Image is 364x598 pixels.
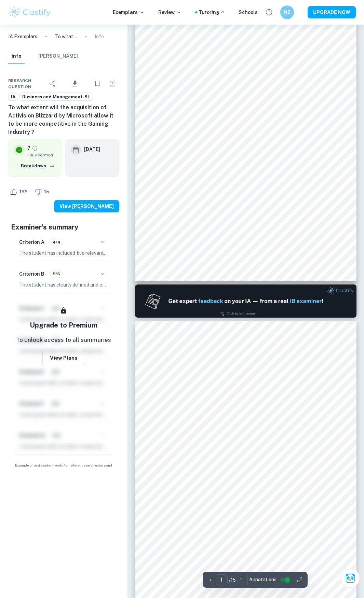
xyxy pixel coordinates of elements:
a: Business and Management-SL [19,93,93,101]
span: Business and Management-SL [20,94,93,100]
div: Share [46,77,59,91]
h6: Criterion B [19,270,44,278]
h6: [DATE] [84,145,100,153]
button: View Plans [42,350,85,366]
p: / 15 [229,576,236,584]
a: Schools [239,9,258,16]
div: Dislike [33,186,53,197]
button: View [PERSON_NAME] [54,200,119,212]
p: 7 [27,144,30,152]
p: To unlock access to all summaries [16,336,111,345]
div: Report issue [106,77,119,91]
span: 4/4 [50,239,63,245]
button: NZ [280,5,294,19]
span: 5/5 [50,271,62,277]
span: IA [9,94,18,100]
h5: Examiner's summary [11,222,117,232]
span: 196 [16,189,31,195]
button: Breakdown [19,161,57,171]
p: Exemplars [113,9,145,16]
button: Ask Clai [341,569,360,588]
img: Clastify logo [8,5,52,19]
span: Fully verified [27,152,57,158]
a: IA [8,93,18,101]
h6: NZ [283,9,291,16]
span: 15 [40,189,53,195]
button: Help and Feedback [263,6,275,18]
div: Bookmark [91,77,104,91]
span: Research question [8,78,46,90]
span: Example of past student work. For reference on structure and expectations only. Do not copy. [8,463,119,473]
h5: Upgrade to Premium [30,320,97,330]
a: Tutoring [199,9,225,16]
button: [PERSON_NAME] [38,49,78,64]
p: The student has included five relevant supporting documents, each providing a range of ideas and ... [19,249,108,257]
p: The student has clearly defined and explained three business management tools (SWOT analysis, fin... [19,281,108,289]
div: Like [8,186,31,197]
p: To what extent will the acquisition of Activision Blizzard by Microsoft allow it to be more compe... [55,33,77,40]
button: Info [8,49,25,64]
a: IA Exemplars [8,33,37,40]
p: Review [158,9,181,16]
p: Info [95,33,104,40]
a: Grade fully verified [32,145,38,151]
span: Annotations [249,576,277,583]
h6: Criterion A [19,238,44,246]
button: UPGRADE NOW [308,6,356,18]
h6: To what extent will the acquisition of Activision Blizzard by Microsoft allow it to be more compe... [8,103,119,136]
div: Download [61,75,89,93]
img: Ad [135,284,356,318]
